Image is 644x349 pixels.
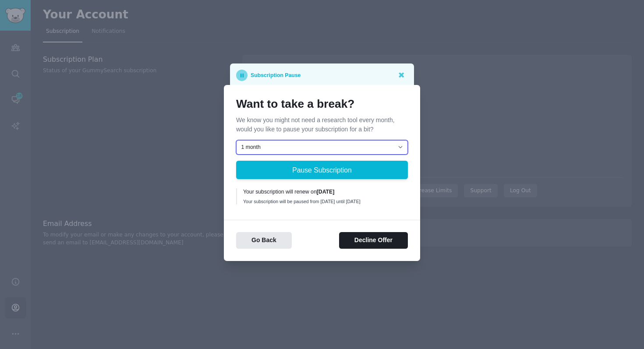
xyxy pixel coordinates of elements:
[236,116,408,134] p: We know you might not need a research tool every month, would you like to pause your subscription...
[236,232,292,249] button: Go Back
[236,97,408,111] h1: Want to take a break?
[243,198,402,204] div: Your subscription will be paused from [DATE] until [DATE]
[339,232,408,249] button: Decline Offer
[243,188,402,196] div: Your subscription will renew on
[317,189,335,195] b: [DATE]
[251,70,301,81] p: Subscription Pause
[236,161,408,179] button: Pause Subscription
